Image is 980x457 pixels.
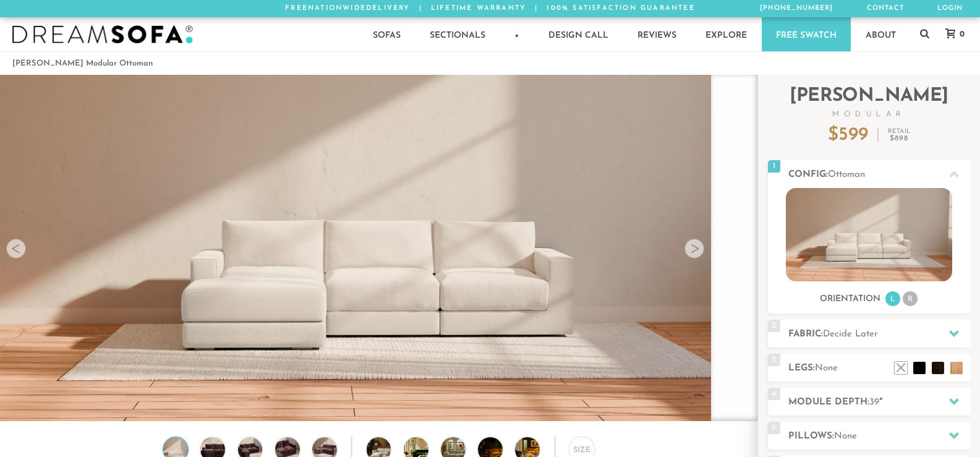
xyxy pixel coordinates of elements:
[834,432,857,441] span: None
[768,87,971,118] h2: [PERSON_NAME]
[815,364,838,373] span: None
[623,17,691,51] a: Reviews
[768,160,780,173] span: 1
[12,55,153,72] li: [PERSON_NAME] Modular Ottoman
[762,17,851,51] a: Free Swatch
[419,5,422,12] span: |
[869,398,879,407] span: 39
[788,168,971,182] h2: Config:
[828,126,868,145] p: $
[535,5,538,12] span: |
[838,126,868,145] span: 599
[788,429,971,443] h2: Pillows:
[788,327,971,341] h2: Fabric:
[788,395,971,409] h2: Module Depth: "
[820,294,880,305] h3: Orientation
[768,354,780,366] span: 3
[415,17,500,51] a: Sectionals
[359,17,415,51] a: Sofas
[308,5,366,12] em: Nationwide
[933,28,971,40] a: 0
[788,361,971,375] h2: Legs:
[851,17,910,51] a: About
[885,291,900,306] li: L
[768,320,780,332] span: 2
[12,25,193,44] img: DreamSofa - Inspired By Life, Designed By You
[828,170,865,179] span: Ottoman
[691,17,761,51] a: Explore
[957,30,965,38] span: 0
[890,135,908,142] em: $
[768,388,780,400] span: 4
[534,17,623,51] a: Design Call
[823,330,878,339] span: Decide Later
[786,188,952,281] img: landon-sofa-no_legs-no_pillows-1.jpg
[500,17,534,51] a: +
[895,135,908,142] span: 898
[903,291,918,306] li: R
[768,422,780,434] span: 5
[888,129,910,142] p: Retail
[768,111,971,118] span: Modular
